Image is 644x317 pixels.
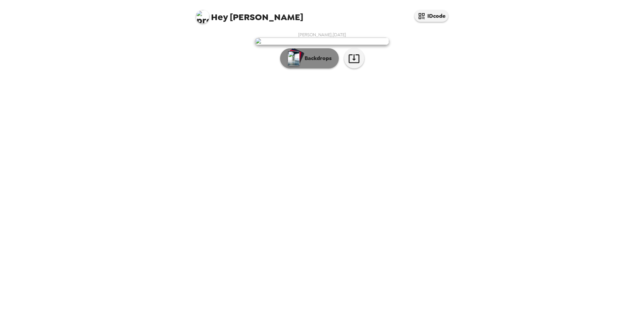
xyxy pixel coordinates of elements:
img: user [255,38,389,45]
span: Hey [211,11,228,23]
p: Backdrops [301,54,332,62]
button: IDcode [415,10,448,22]
button: Backdrops [280,48,339,68]
img: profile pic [196,10,209,23]
span: [PERSON_NAME] , [DATE] [298,32,346,38]
span: [PERSON_NAME] [196,7,303,22]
